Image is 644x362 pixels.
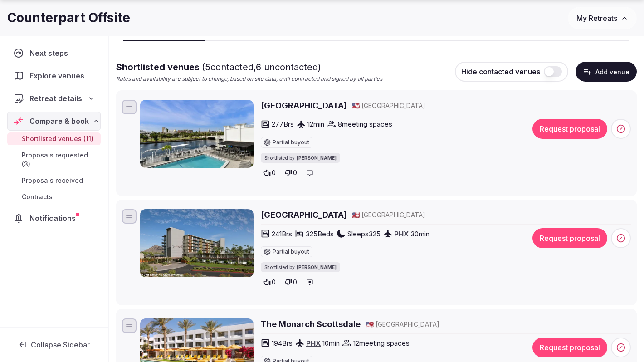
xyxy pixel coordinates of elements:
[31,340,90,349] span: Collapse Sidebar
[116,62,321,73] span: Shortlisted venues
[22,151,97,169] span: Proposals requested (3)
[352,210,360,220] button: 🇺🇸
[532,338,607,357] button: Request proposal
[293,168,297,177] span: 0
[352,101,360,110] button: 🇺🇸
[361,210,425,220] span: [GEOGRAPHIC_DATA]
[306,229,334,239] span: 325 Beds
[347,229,381,239] span: Sleeps 325
[29,70,88,81] span: Explore venues
[261,166,278,179] button: 0
[29,116,89,127] span: Compare & book
[306,339,321,347] a: PHX
[376,320,439,329] span: [GEOGRAPHIC_DATA]
[261,153,340,163] div: Shortlisted by
[7,132,101,145] a: Shortlisted venues (11)
[366,320,374,329] button: 🇺🇸
[261,100,346,111] a: [GEOGRAPHIC_DATA]
[307,119,324,129] span: 12 min
[353,338,410,348] span: 12 meeting spaces
[272,338,293,348] span: 194 Brs
[352,211,360,219] span: 🇺🇸
[282,166,300,179] button: 0
[261,276,278,289] button: 0
[532,228,607,248] button: Request proposal
[7,191,101,203] a: Contracts
[22,134,93,143] span: Shortlisted venues (11)
[29,93,82,104] span: Retreat details
[22,176,83,185] span: Proposals received
[338,119,392,129] span: 8 meeting spaces
[261,318,361,330] a: The Monarch Scottsdale
[461,67,540,76] span: Hide contacted venues
[7,9,130,27] h1: Counterpart Offsite
[352,102,360,109] span: 🇺🇸
[282,276,300,289] button: 0
[29,48,72,59] span: Next steps
[272,119,294,129] span: 277 Brs
[272,278,276,287] span: 0
[568,7,637,29] button: My Retreats
[361,101,425,110] span: [GEOGRAPHIC_DATA]
[261,209,346,220] a: [GEOGRAPHIC_DATA]
[322,338,340,348] span: 10 min
[202,62,321,73] span: ( 5 contacted, 6 uncontacted)
[7,149,101,171] a: Proposals requested (3)
[576,62,637,82] button: Add venue
[140,209,254,277] img: Hotel Valley Ho
[7,209,101,228] a: Notifications
[576,14,617,23] span: My Retreats
[297,155,337,161] span: [PERSON_NAME]
[7,44,101,63] a: Next steps
[140,100,254,168] img: Hotel Tampa Riverwalk
[410,229,429,239] span: 30 min
[394,230,409,238] a: PHX
[116,75,382,83] p: Rates and availability are subject to change, based on site data, until contracted and signed by ...
[273,140,309,145] span: Partial buyout
[297,264,337,270] span: [PERSON_NAME]
[7,174,101,187] a: Proposals received
[22,192,53,201] span: Contracts
[293,278,297,287] span: 0
[272,168,276,177] span: 0
[7,66,101,85] a: Explore venues
[272,229,292,239] span: 241 Brs
[29,213,79,224] span: Notifications
[366,320,374,328] span: 🇺🇸
[273,249,309,254] span: Partial buyout
[261,262,340,272] div: Shortlisted by
[532,119,607,139] button: Request proposal
[7,335,101,355] button: Collapse Sidebar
